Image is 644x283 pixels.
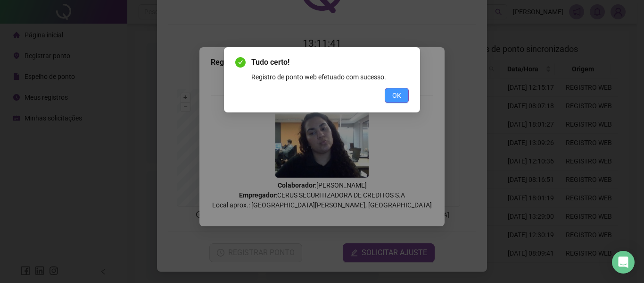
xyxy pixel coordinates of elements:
[251,72,409,82] div: Registro de ponto web efetuado com sucesso.
[392,90,401,101] span: OK
[235,57,246,68] span: check-circle
[385,88,409,103] button: OK
[612,251,635,274] div: Open Intercom Messenger
[251,57,409,68] span: Tudo certo!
